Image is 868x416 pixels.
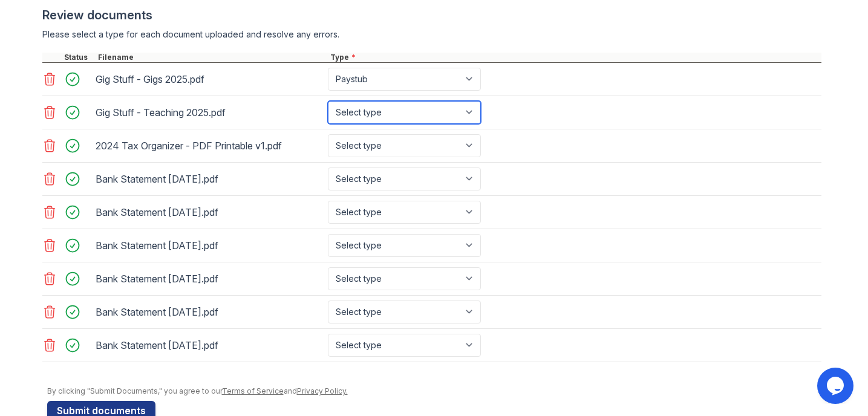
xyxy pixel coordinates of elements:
[297,386,348,395] a: Privacy Policy.
[96,336,323,355] div: Bank Statement [DATE].pdf
[62,53,96,62] div: Status
[96,269,323,288] div: Bank Statement [DATE].pdf
[96,302,323,322] div: Bank Statement [DATE].pdf
[96,103,323,122] div: Gig Stuff - Teaching 2025.pdf
[96,136,323,155] div: 2024 Tax Organizer - PDF Printable v1.pdf
[96,70,323,89] div: Gig Stuff - Gigs 2025.pdf
[47,386,821,396] div: By clicking "Submit Documents," you agree to our and
[96,53,328,62] div: Filename
[222,386,284,395] a: Terms of Service
[42,7,821,24] div: Review documents
[42,28,821,41] div: Please select a type for each document uploaded and resolve any errors.
[817,368,856,404] iframe: chat widget
[328,53,821,62] div: Type
[96,203,323,222] div: Bank Statement [DATE].pdf
[96,169,323,189] div: Bank Statement [DATE].pdf
[96,236,323,255] div: Bank Statement [DATE].pdf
